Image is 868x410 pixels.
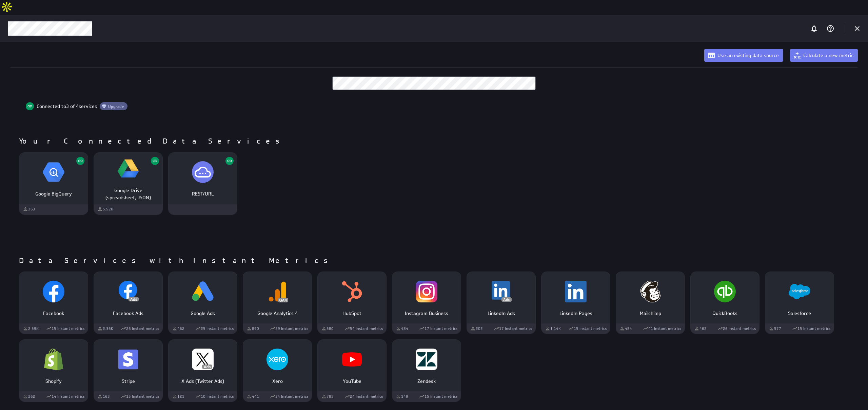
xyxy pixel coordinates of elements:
[470,326,483,332] div: Used by 202 customers
[396,394,408,399] div: Used by 149 customers
[765,272,834,334] div: Salesforce
[541,272,610,334] div: LinkedIn Pages
[246,326,259,332] div: Used by 890 customers
[195,326,234,332] div: Pre-built, curated metrics that help you visualize your essential data faster
[270,326,308,332] div: Pre-built, curated metrics that help you visualize your essential data faster
[275,326,308,332] span: 29 Instant metrics
[172,394,184,399] div: Used by 121 customers
[643,326,681,332] div: Pre-built, curated metrics that help you visualize your essential data faster
[252,394,259,399] span: 441
[808,23,820,34] div: Notifications
[392,272,461,334] div: Instagram Business
[344,326,383,332] div: Pre-built, curated metrics that help you visualize your essential data faster
[103,206,113,212] span: 5.52K
[192,281,214,302] img: image3543186115594903612.png
[474,310,528,317] p: LinkedIn Ads
[103,326,113,332] span: 2.36K
[350,394,383,399] span: 24 Instant metrics
[797,326,830,332] span: 15 Instant metrics
[425,326,457,332] span: 17 Instant metrics
[623,310,677,317] p: Mailchimp
[499,326,532,332] span: 17 Instant metrics
[317,272,387,334] div: HubSpot
[43,281,64,302] img: image4964431387773605974.png
[26,378,81,385] p: Shopify
[341,349,363,370] img: image2702108976787847277.png
[97,206,113,212] div: Used by 5,522 customers
[550,326,561,332] span: 1.14K
[103,394,110,399] span: 163
[699,326,707,332] span: 462
[201,394,234,399] span: 10 Instant metrics
[121,326,159,332] div: Pre-built, curated metrics that help you visualize your essential data faster
[772,310,827,317] p: Salesforce
[121,394,159,399] div: Pre-built, curated metrics that help you visualize your essential data faster
[250,310,304,317] p: Google Analytics 4
[774,326,781,332] span: 577
[250,378,304,385] p: Xero
[172,326,184,332] div: Used by 462 customers
[246,394,259,399] div: Used by 441 customers
[177,326,184,332] span: 462
[52,394,84,399] span: 14 Instant metrics
[494,326,532,332] div: Pre-built, curated metrics that help you visualize your essential data faster
[639,281,661,302] img: image4183868744798145679.png
[317,339,387,402] div: YouTube
[117,281,139,302] img: image653538761856308429.png
[19,339,88,402] div: Shopify
[46,326,84,332] div: Pre-built, curated metrics that help you visualize your essential data faster
[27,104,33,109] svg: To remove a service connection, you must remove all data sources associated with it.
[619,326,632,332] div: Used by 484 customers
[574,326,607,332] span: 15 Instant metrics
[195,394,234,399] div: Pre-built, curated metrics that help you visualize your essential data faster
[321,326,334,332] div: Used by 580 customers
[803,52,853,58] span: Calculate a new metric
[344,394,383,399] div: Pre-built, curated metrics that help you visualize your essential data faster
[94,339,163,402] div: Stripe
[648,326,681,332] span: 41 Instant metrics
[275,394,308,399] span: 24 Instant metrics
[425,394,457,399] span: 15 Instant metrics
[399,310,454,317] p: Instagram Business
[28,326,39,332] span: 2.59K
[792,326,830,332] div: Pre-built, curated metrics that help you visualize your essential data faster
[267,281,288,302] img: image8173474340458021267.png
[192,349,214,370] img: image5975910451985907682.png
[401,326,408,332] span: 484
[97,326,113,332] div: Used by 2,355 customers
[327,326,334,332] span: 580
[26,190,81,198] p: Google BigQuery
[126,394,159,399] span: 15 Instant metrics
[94,272,163,334] div: Facebook Ads
[19,272,88,334] div: Facebook
[490,281,512,302] img: image1700648537334601302.png
[327,394,334,399] span: 785
[694,326,707,332] div: Used by 462 customers
[714,281,736,302] img: image6535073217888977942.png
[325,310,379,317] p: HubSpot
[101,187,155,201] p: Google Drive (spreadsheet, JSON)
[723,326,756,332] span: 26 Instant metrics
[851,23,863,34] div: Cancel
[416,349,437,370] img: image8356082734611585169.png
[23,326,39,332] div: Used by 2,585 customers
[46,394,84,399] div: Pre-built, curated metrics that help you visualize your essential data faster
[717,326,756,332] div: Pre-built, curated metrics that help you visualize your essential data faster
[769,326,781,332] div: Used by 577 customers
[19,152,88,215] div: Google BigQuery
[321,394,334,399] div: Used by 785 customers
[325,378,379,385] p: YouTube
[270,394,308,399] div: Pre-built, curated metrics that help you visualize your essential data faster
[350,326,383,332] span: 54 Instant metrics
[28,394,35,399] span: 262
[392,339,461,402] div: Zendesk
[101,310,155,317] p: Facebook Ads
[43,349,64,370] img: image1188255476925555105.png
[401,394,408,399] span: 149
[23,206,35,212] div: Used by 363 customers
[565,281,587,302] img: image4222062287757992839.png
[101,378,155,385] p: Stripe
[704,49,783,62] button: Use an existing data source
[117,158,139,180] img: image6554840226126694000.png
[117,349,139,370] img: image1969453350040672647.png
